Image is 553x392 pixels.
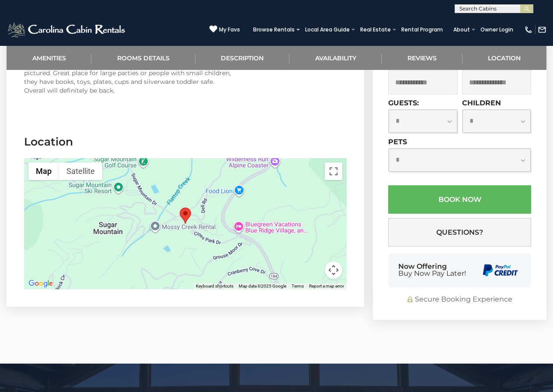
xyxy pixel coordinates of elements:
[476,24,518,36] a: Owner Login
[301,24,354,36] a: Local Area Guide
[382,46,462,70] a: Reviews
[309,284,344,288] a: Report a map error
[249,24,299,36] a: Browse Rentals
[26,278,55,289] img: Google
[462,99,501,107] label: Children
[91,46,195,70] a: Rooms Details
[356,24,395,36] a: Real Estate
[7,46,91,70] a: Amenities
[24,51,235,95] div: Our stay was great, CCR was able to even accommodate us to extend our stay an extra day short not...
[325,163,342,180] button: Toggle fullscreen view
[449,24,474,36] a: About
[289,46,382,70] a: Availability
[209,25,240,34] a: My Favs
[24,134,347,149] h3: Location
[239,284,286,288] span: Map data ©2025 Google
[195,46,289,70] a: Description
[397,24,447,36] a: Rental Program
[463,46,546,70] a: Location
[388,218,531,246] button: Questions?
[398,270,466,277] span: Buy Now Pay Later!
[388,295,531,305] div: Secure Booking Experience
[7,21,128,38] img: White-1-2.png
[398,263,466,277] div: Now Offering
[388,99,419,107] label: Guests:
[28,163,59,180] button: Show street map
[26,278,55,289] a: Open this area in Google Maps (opens a new window)
[292,284,304,288] a: Terms
[219,26,240,34] span: My Favs
[538,25,546,34] img: mail-regular-white.png
[59,163,102,180] button: Show satellite imagery
[196,283,233,289] button: Keyboard shortcuts
[325,261,342,279] button: Map camera controls
[524,25,533,34] img: phone-regular-white.png
[388,185,531,214] button: Book Now
[180,208,191,224] div: Sweet Dreams Are Made Of Skis
[388,138,407,146] label: Pets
